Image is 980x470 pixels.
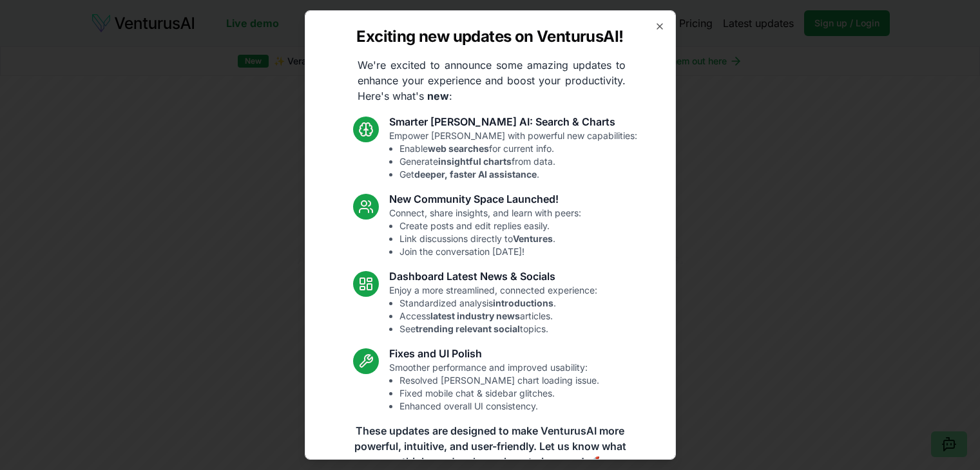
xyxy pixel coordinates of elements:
li: Enable for current info. [399,142,637,155]
li: Resolved [PERSON_NAME] chart loading issue. [399,374,599,387]
li: Generate from data. [399,155,637,168]
p: Empower [PERSON_NAME] with powerful new capabilities: [389,129,637,181]
li: Standardized analysis . [399,297,597,310]
h3: New Community Space Launched! [389,191,581,207]
strong: trending relevant social [416,323,520,334]
strong: introductions [493,297,553,308]
strong: insightful charts [438,156,512,167]
li: Create posts and edit replies easily. [399,220,581,232]
p: Smoother performance and improved usability: [389,361,599,413]
h3: Smarter [PERSON_NAME] AI: Search & Charts [389,114,637,129]
p: Connect, share insights, and learn with peers: [389,207,581,258]
strong: Ventures [513,233,553,244]
h3: Dashboard Latest News & Socials [389,268,597,284]
li: Join the conversation [DATE]! [399,245,581,258]
li: Enhanced overall UI consistency. [399,400,599,413]
li: Get . [399,168,637,181]
h2: Exciting new updates on VenturusAI! [356,26,623,47]
strong: latest industry news [430,310,520,321]
p: We're excited to announce some amazing updates to enhance your experience and boost your producti... [347,57,636,104]
li: Link discussions directly to . [399,232,581,245]
li: Fixed mobile chat & sidebar glitches. [399,387,599,400]
p: These updates are designed to make VenturusAI more powerful, intuitive, and user-friendly. Let us... [346,423,635,469]
strong: web searches [428,143,489,154]
h3: Fixes and UI Polish [389,346,599,361]
li: See topics. [399,323,597,335]
li: Access articles. [399,310,597,323]
strong: new [427,89,449,102]
strong: deeper, faster AI assistance [414,169,537,180]
p: Enjoy a more streamlined, connected experience: [389,284,597,335]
